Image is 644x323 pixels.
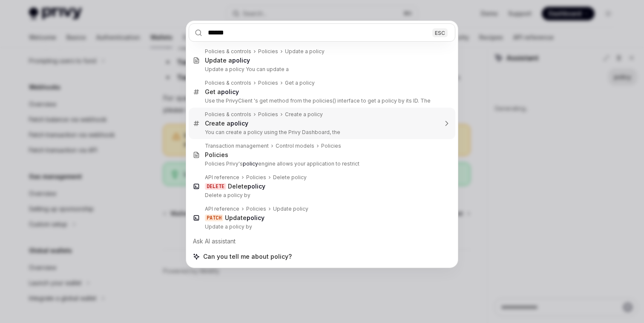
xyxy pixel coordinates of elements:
[285,80,315,86] div: Get a policy
[285,48,325,55] div: Update a policy
[225,214,264,222] div: Update
[246,174,266,181] div: Policies
[228,183,265,190] div: Delete
[232,57,250,64] b: policy
[205,223,437,230] p: Update a policy by
[258,111,278,118] div: Policies
[205,214,223,221] div: PATCH
[205,80,251,86] div: Policies & controls
[205,88,239,96] div: Get a
[205,160,437,167] p: Policies Privy's engine allows your application to restrict
[273,174,307,181] div: Delete policy
[221,88,239,95] b: policy
[247,183,265,190] b: policy
[432,28,448,37] div: ESC
[205,48,251,55] div: Policies & controls
[205,143,269,149] div: Transaction management
[189,234,455,249] div: Ask AI assistant
[205,120,248,127] div: Create a
[205,129,437,136] p: You can create a policy using the Privy Dashboard, the
[258,80,278,86] div: Policies
[230,120,248,127] b: policy
[205,192,437,199] p: Delete a policy by
[205,206,239,212] div: API reference
[205,97,437,104] p: Use the PrivyClient 's get method from the policies() interface to get a policy by its ID. The
[285,111,323,118] div: Create a policy
[247,214,264,221] b: policy
[321,143,341,149] div: Policies
[205,151,228,159] div: Policies
[246,206,266,212] div: Policies
[205,66,437,73] p: Update a policy You can update a
[273,206,308,212] div: Update policy
[205,183,226,190] div: DELETE
[258,48,278,55] div: Policies
[203,252,292,261] span: Can you tell me about policy?
[243,160,258,167] b: policy
[205,111,251,118] div: Policies & controls
[205,57,250,64] div: Update a
[205,174,239,181] div: API reference
[276,143,314,149] div: Control models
